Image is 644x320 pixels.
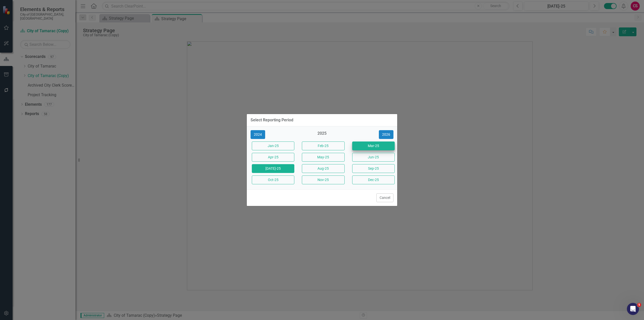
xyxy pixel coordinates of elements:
button: Sep-25 [352,164,395,173]
button: Apr-25 [252,153,294,162]
button: [DATE]-25 [252,164,294,173]
div: 2025 [301,131,343,139]
button: Cancel [376,193,393,202]
div: Select Reporting Period [251,118,293,122]
button: Jun-25 [352,153,395,162]
button: 2026 [379,130,393,139]
button: 2024 [251,130,265,139]
button: Mar-25 [352,141,395,150]
button: Feb-25 [302,141,344,150]
button: Jan-25 [252,141,294,150]
button: Dec-25 [352,175,395,184]
button: Aug-25 [302,164,344,173]
span: 5 [637,303,641,307]
iframe: Intercom live chat [627,303,639,315]
button: Nov-25 [302,175,344,184]
button: May-25 [302,153,344,162]
button: Oct-25 [252,175,294,184]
